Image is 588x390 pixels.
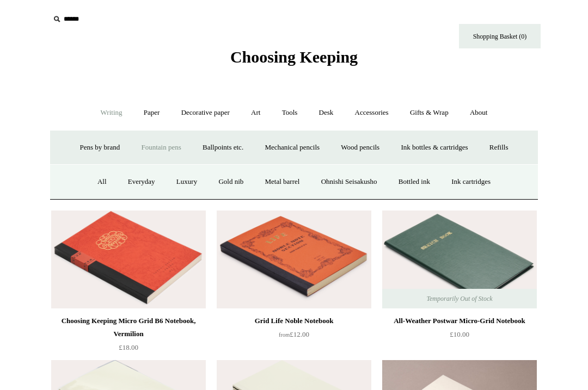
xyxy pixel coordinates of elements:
a: Ink cartridges [442,168,500,196]
span: from [279,332,290,338]
a: Ink bottles & cartridges [391,133,477,162]
a: About [460,98,498,127]
a: Art [241,98,270,127]
a: Luxury [167,168,207,196]
a: Ballpoints etc. [193,133,253,162]
img: All-Weather Postwar Micro-Grid Notebook [382,211,537,308]
div: All-Weather Postwar Micro-Grid Notebook [385,314,534,327]
span: £10.00 [450,330,469,338]
a: Accessories [345,98,399,127]
img: Grid Life Noble Notebook [217,211,371,308]
a: Shopping Basket (0) [459,24,541,48]
a: Paper [134,98,170,127]
a: Metal barrel [255,168,310,196]
span: Temporarily Out of Stock [415,289,503,308]
a: Tools [272,98,308,127]
a: All [88,168,117,196]
span: £18.00 [119,343,138,351]
a: Refills [480,133,518,162]
a: Mechanical pencils [255,133,329,162]
a: Wood pencils [331,133,389,162]
a: Fountain pens [131,133,191,162]
a: Grid Life Noble Notebook from£12.00 [217,314,371,359]
div: Grid Life Noble Notebook [219,314,369,327]
a: Bottled ink [389,168,440,196]
img: Choosing Keeping Micro Grid B6 Notebook, Vermilion [51,211,206,308]
a: Writing [91,98,132,127]
a: Gifts & Wrap [400,98,458,127]
a: All-Weather Postwar Micro-Grid Notebook £10.00 [382,314,537,359]
a: Choosing Keeping Micro Grid B6 Notebook, Vermilion £18.00 [51,314,206,359]
a: Pens by brand [70,133,130,162]
span: Choosing Keeping [230,48,358,66]
a: Ohnishi Seisakusho [311,168,387,196]
a: Desk [309,98,344,127]
a: Choosing Keeping Micro Grid B6 Notebook, Vermilion Choosing Keeping Micro Grid B6 Notebook, Vermi... [51,211,206,308]
a: Grid Life Noble Notebook Grid Life Noble Notebook [217,211,371,308]
a: Gold nib [209,168,253,196]
a: Decorative paper [171,98,240,127]
a: Choosing Keeping [230,57,358,64]
a: Everyday [118,168,165,196]
span: £12.00 [279,330,309,338]
div: Choosing Keeping Micro Grid B6 Notebook, Vermilion [54,314,203,341]
a: All-Weather Postwar Micro-Grid Notebook All-Weather Postwar Micro-Grid Notebook Temporarily Out o... [382,211,537,308]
